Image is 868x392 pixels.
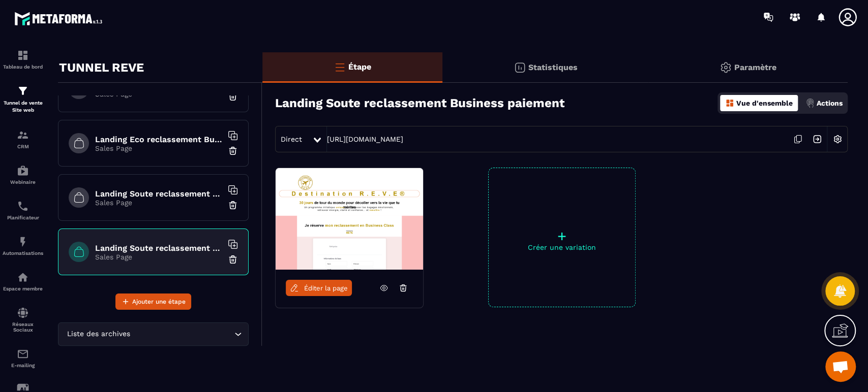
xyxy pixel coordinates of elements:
a: formationformationTableau de bord [3,42,43,77]
a: automationsautomationsAutomatisations [3,228,43,264]
img: formation [17,129,29,141]
img: automations [17,165,29,177]
img: arrow-next.bcc2205e.svg [807,129,827,149]
img: setting-gr.5f69749f.svg [720,61,732,74]
p: Tableau de bord [3,64,43,70]
p: Planificateur [3,215,43,220]
a: social-networksocial-networkRéseaux Sociaux [3,299,43,340]
div: Search for option [58,322,249,346]
img: setting-w.858f3a88.svg [828,129,847,149]
a: formationformationTunnel de vente Site web [3,77,43,121]
span: Direct [281,135,302,143]
a: schedulerschedulerPlanificateur [3,192,43,228]
p: Sales Page [95,144,222,152]
p: Sales Page [95,199,222,207]
p: Espace membre [3,286,43,291]
input: Search for option [132,329,232,340]
a: emailemailE-mailing [3,340,43,376]
span: Ajouter une étape [132,297,186,307]
p: Sales Page [95,253,222,261]
p: + [489,229,635,243]
p: Automatisations [3,250,43,256]
h6: Landing Eco reclassement Business paiement [95,135,222,144]
div: Ouvrir le chat [825,351,856,382]
img: trash [228,91,238,102]
h6: Landing Soute reclassement Eco paiement [95,189,222,199]
p: Étape [348,62,371,72]
img: image [276,168,423,270]
img: bars-o.4a397970.svg [334,61,346,73]
img: automations [17,271,29,283]
p: Statistiques [528,62,578,72]
img: trash [228,254,238,265]
img: logo [14,9,106,28]
img: formation [17,85,29,97]
a: [URL][DOMAIN_NAME] [327,135,403,143]
a: automationsautomationsWebinaire [3,157,43,192]
span: Liste des archives [65,329,132,340]
img: social-network [17,307,29,319]
p: E-mailing [3,363,43,368]
a: automationsautomationsEspace membre [3,264,43,299]
img: actions.d6e523a2.png [805,99,815,108]
h3: Landing Soute reclassement Business paiement [275,96,564,110]
img: dashboard-orange.40269519.svg [725,99,734,108]
a: Éditer la page [286,280,352,296]
span: Éditer la page [304,284,348,292]
img: email [17,348,29,360]
p: Paramètre [734,62,776,72]
p: Tunnel de vente Site web [3,100,43,114]
p: TUNNEL REVE [59,57,144,78]
p: CRM [3,144,43,149]
img: stats.20deebd0.svg [514,61,526,74]
img: automations [17,236,29,248]
p: Réseaux Sociaux [3,321,43,333]
a: formationformationCRM [3,121,43,157]
p: Actions [817,99,843,107]
p: Créer une variation [489,243,635,251]
h6: Landing Soute reclassement Business paiement [95,243,222,253]
p: Webinaire [3,179,43,185]
img: trash [228,146,238,156]
img: formation [17,49,29,61]
p: Vue d'ensemble [736,99,793,107]
img: trash [228,200,238,210]
img: scheduler [17,200,29,212]
button: Ajouter une étape [115,293,191,310]
p: Sales Page [95,90,222,98]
